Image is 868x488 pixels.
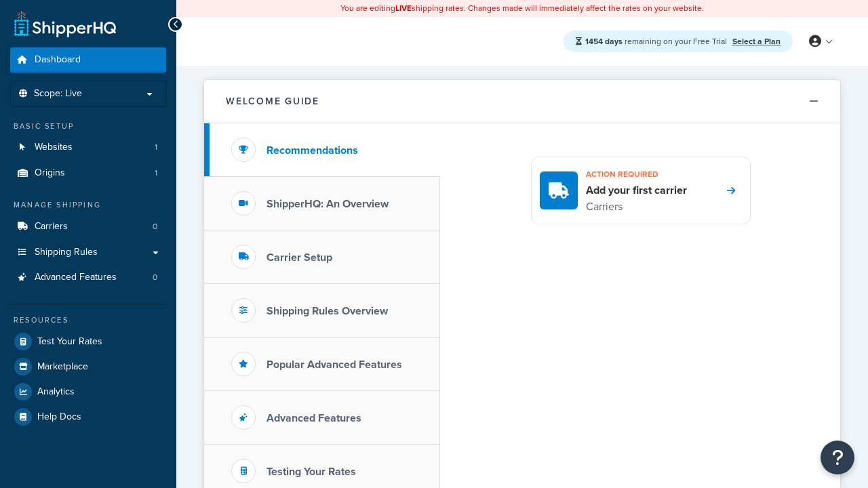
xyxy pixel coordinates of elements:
[226,96,319,106] h2: Welcome Guide
[267,251,332,264] h3: Carrier Setup
[37,411,81,423] span: Help Docs
[267,412,361,424] h3: Advanced Features
[586,165,687,183] h3: Action required
[34,88,82,100] span: Scope: Live
[10,121,166,132] div: Basic Setup
[10,135,166,160] li: Websites
[10,47,166,73] a: Dashboard
[35,54,81,66] span: Dashboard
[204,80,840,123] button: Welcome Guide
[155,167,157,179] span: 1
[586,183,687,198] h4: Add your first carrier
[10,354,166,379] a: Marketplace
[267,359,402,371] h3: Popular Advanced Features
[35,272,117,283] span: Advanced Features
[10,135,166,160] a: Websites1
[267,466,356,478] h3: Testing Your Rates
[35,247,98,258] span: Shipping Rules
[37,386,75,398] span: Analytics
[35,221,68,232] span: Carriers
[10,214,166,239] a: Carriers0
[153,272,157,283] span: 0
[155,142,157,153] span: 1
[10,161,166,186] li: Origins
[10,329,166,354] a: Test Your Rates
[153,221,157,232] span: 0
[732,35,781,47] a: Select a Plan
[586,198,687,216] p: Carriers
[10,405,166,429] a: Help Docs
[267,144,358,157] h3: Recommendations
[35,167,65,179] span: Origins
[10,265,166,290] a: Advanced Features0
[10,199,166,211] div: Manage Shipping
[10,214,166,239] li: Carriers
[37,336,102,348] span: Test Your Rates
[267,198,389,210] h3: ShipperHQ: An Overview
[267,305,388,317] h3: Shipping Rules Overview
[10,161,166,186] a: Origins1
[10,265,166,290] li: Advanced Features
[585,35,623,47] strong: 1454 days
[395,2,412,14] b: LIVE
[585,35,729,47] span: remaining on your Free Trial
[10,314,166,326] div: Resources
[35,142,73,153] span: Websites
[10,380,166,404] a: Analytics
[37,361,88,373] span: Marketplace
[821,441,854,474] button: Open Resource Center
[10,240,166,265] a: Shipping Rules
